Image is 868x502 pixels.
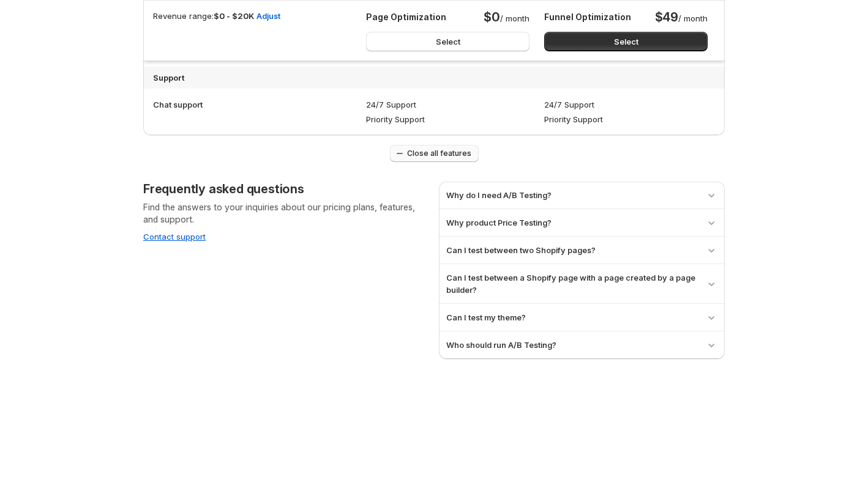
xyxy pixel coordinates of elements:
[544,32,708,51] button: Select
[544,11,631,23] p: Funnel Optimization
[436,35,460,48] span: Select
[446,216,552,229] h3: Why product Price Testing?
[143,201,429,226] p: Find the answers to your inquiries about our pricing plans, features, and support.
[446,339,556,351] h3: Who should run A/B Testing?
[655,10,678,24] span: $49
[446,244,596,256] h3: Can I test between two Shopify pages?
[366,11,446,23] p: Page Optimization
[214,11,254,21] span: $0 - $20K
[446,271,695,296] h3: Can I test between a Shopify page with a page created by a page builder?
[143,232,206,242] button: Contact support
[407,149,471,158] span: Close all features
[484,10,529,24] p: / month
[249,6,288,26] button: Adjust
[390,145,479,162] button: Close all features
[153,72,715,84] h3: Support
[153,10,254,51] p: Revenue range:
[446,311,526,323] h3: Can I test my theme?
[655,10,708,24] p: / month
[544,98,603,111] p: 24/7 Support
[366,98,425,111] p: 24/7 Support
[256,10,280,22] span: Adjust
[484,10,500,24] span: $0
[366,113,425,125] p: Priority Support
[143,182,304,196] h2: Frequently asked questions
[614,35,638,48] span: Select
[446,189,552,201] h3: Why do I need A/B Testing?
[544,113,603,125] p: Priority Support
[153,98,203,111] p: Chat support
[366,32,529,51] button: Select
